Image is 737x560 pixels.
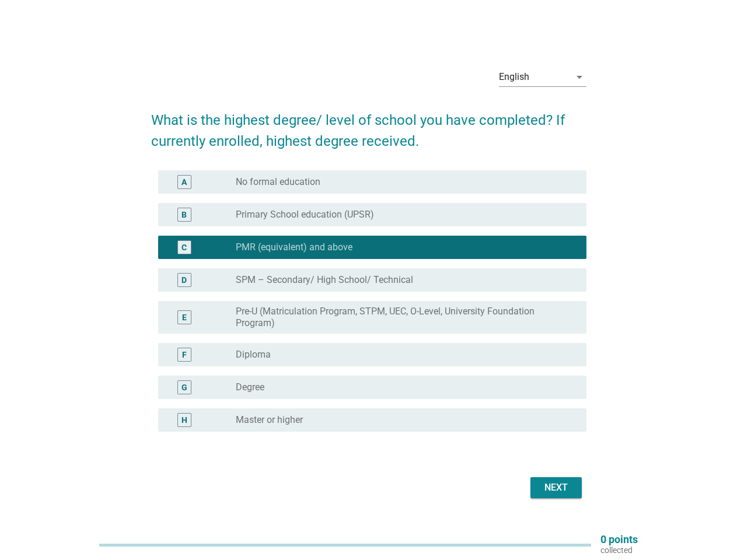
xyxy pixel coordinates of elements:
label: Primary School education (UPSR) [236,209,374,220]
div: A [181,176,187,188]
div: B [181,209,187,221]
label: Diploma [236,349,271,360]
div: F [182,349,187,361]
p: 0 points [600,534,638,545]
label: PMR (equivalent) and above [236,242,352,253]
p: collected [600,545,638,555]
button: Next [530,477,582,498]
div: Next [540,481,572,495]
div: G [181,381,187,394]
label: SPM – Secondary/ High School/ Technical [236,274,413,286]
label: Pre-U (Matriculation Program, STPM, UEC, O-Level, University Foundation Program) [236,306,568,329]
label: No formal education [236,176,320,188]
h2: What is the highest degree/ level of school you have completed? If currently enrolled, highest de... [151,98,586,152]
i: arrow_drop_down [572,70,586,84]
label: Degree [236,381,264,393]
div: English [499,72,529,82]
label: Master or higher [236,414,303,426]
div: D [181,274,187,286]
div: H [181,414,187,426]
div: C [181,242,187,254]
div: E [182,311,187,324]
